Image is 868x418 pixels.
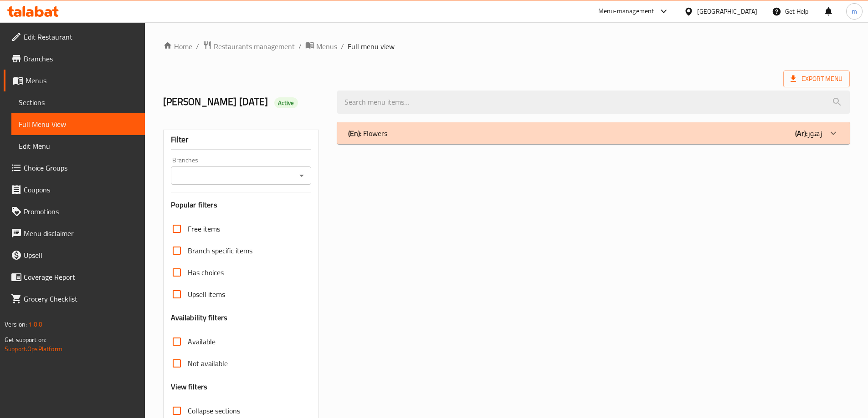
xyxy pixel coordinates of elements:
li: / [196,41,199,52]
div: Active [274,97,298,108]
a: Upsell [4,244,145,266]
a: Coverage Report [4,266,145,288]
li: / [341,41,344,52]
a: Coupons [4,179,145,201]
span: Menu disclaimer [24,228,138,239]
h3: Popular filters [171,200,312,210]
span: Menus [316,41,337,52]
span: Coverage Report [24,272,138,282]
span: Coupons [24,184,138,195]
a: Restaurants management [203,40,295,52]
a: Choice Groups [4,157,145,179]
nav: breadcrumb [163,40,850,52]
p: Flowers [348,128,387,139]
b: (Ar): [795,126,807,140]
p: زهور [795,128,822,139]
a: Sections [11,91,145,113]
span: Export Menu [791,73,842,85]
span: Choice Groups [24,162,138,173]
span: Menus [26,75,138,86]
span: Branches [24,53,138,64]
span: Upsell items [188,289,225,300]
input: search [337,91,850,114]
a: Home [163,41,192,52]
a: Menu disclaimer [4,222,145,244]
span: Full Menu View [19,119,138,130]
span: Active [274,99,298,107]
li: / [298,41,302,52]
span: Available [188,336,216,347]
span: Restaurants management [214,41,295,52]
span: Edit Restaurant [24,31,138,42]
div: Filter [171,130,312,150]
a: Menus [4,70,145,91]
a: Menus [305,40,337,52]
span: 1.0.0 [28,318,42,330]
span: Edit Menu [19,141,138,151]
span: Full menu view [348,41,395,52]
h3: View filters [171,382,208,392]
div: [GEOGRAPHIC_DATA] [697,6,757,16]
span: Get support on: [5,334,46,346]
b: (En): [348,126,361,140]
span: m [852,6,857,16]
a: Full Menu View [11,113,145,135]
span: Promotions [24,206,138,217]
span: Collapse sections [188,405,240,416]
span: Grocery Checklist [24,293,138,304]
span: Has choices [188,267,224,278]
span: Upsell [24,250,138,261]
a: Branches [4,48,145,70]
h3: Availability filters [171,312,228,323]
button: Open [295,169,308,182]
h2: [PERSON_NAME] [DATE] [163,95,327,109]
a: Grocery Checklist [4,288,145,310]
span: Free items [188,223,220,234]
span: Not available [188,358,228,369]
span: Export Menu [783,71,850,87]
a: Edit Menu [11,135,145,157]
span: Sections [19,97,138,108]
a: Edit Restaurant [4,26,145,48]
div: Menu-management [598,6,654,17]
div: (En): Flowers(Ar):زهور [337,122,850,144]
span: Version: [5,318,27,330]
span: Branch specific items [188,245,252,256]
a: Promotions [4,201,145,222]
a: Support.OpsPlatform [5,343,62,355]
